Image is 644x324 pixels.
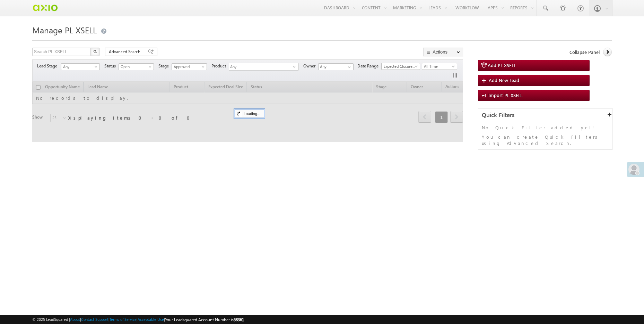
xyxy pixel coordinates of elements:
[482,124,609,131] p: No Quick Filter added yet!
[32,316,244,323] span: © 2025 LeadSquared | | | | |
[488,62,516,68] span: Add PL XSELL
[318,63,354,70] input: Type to Search
[569,49,600,55] span: Collapse Panel
[32,2,58,14] img: Custom Logo
[158,63,172,69] span: Stage
[303,63,318,69] span: Owner
[422,63,457,70] a: All Time
[110,317,137,322] a: Terms of Service
[138,317,164,322] a: Acceptable Use
[235,110,264,118] div: Loading...
[234,317,244,322] span: 58361
[165,317,244,322] span: Your Leadsquared Account Number is
[172,64,205,70] span: Approved
[32,24,97,35] span: Manage PL XSELL
[229,63,293,71] span: Any
[93,50,97,53] img: Search
[382,63,418,70] span: Expected Closure Date
[381,63,420,70] a: Expected Closure Date
[37,63,60,69] span: Lead Stage
[70,317,80,322] a: About
[482,134,609,146] p: You can create Quick Filters using Advanced Search.
[488,92,522,98] span: Import PL XSELL
[61,63,100,70] a: Any
[344,64,353,71] a: Show All Items
[478,108,612,122] div: Quick Filters
[423,48,463,56] button: Actions
[81,317,108,322] a: Contact Support
[489,77,519,83] span: Add New Lead
[109,49,142,55] span: Advanced Search
[357,63,381,69] span: Date Range
[104,63,119,69] span: Status
[172,63,207,70] a: Approved
[229,63,299,71] div: Any
[422,63,455,70] span: All Time
[119,63,154,70] a: Open
[119,64,152,70] span: Open
[211,63,229,69] span: Product
[61,64,97,70] span: Any
[293,65,298,68] span: select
